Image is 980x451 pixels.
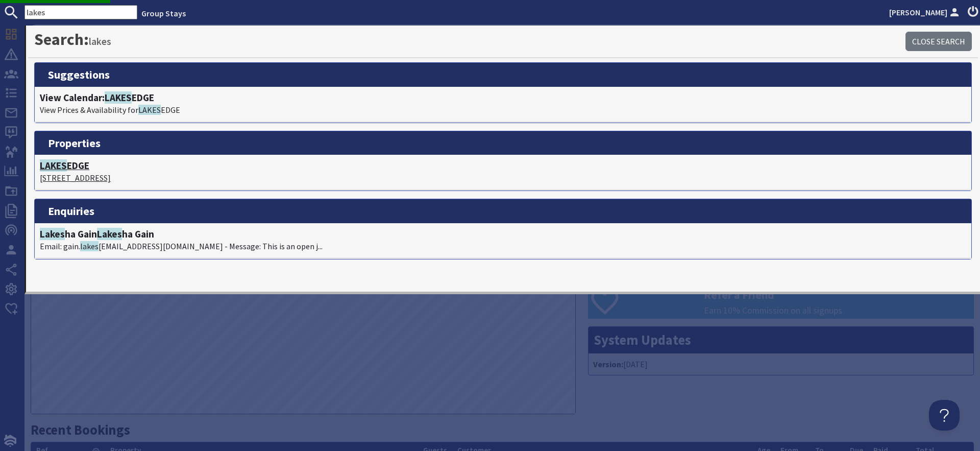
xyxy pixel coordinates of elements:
img: staytech_i_w-64f4e8e9ee0a9c174fd5317b4b171b261742d2d393467e5bdba4413f4f884c10.svg [4,435,16,447]
span: lakes [80,241,99,251]
input: SEARCH [24,5,137,19]
p: Earn 10% Commission on all signups [704,304,973,317]
li: [DATE] [591,356,971,372]
p: View Prices & Availability for EDGE [40,104,966,116]
h4: ha Gain ha Gain [40,228,966,240]
a: Close Search [905,32,972,51]
span: LAKES [40,159,67,172]
h3: properties [35,131,971,155]
span: Lakes [40,228,65,240]
iframe: Toggle Customer Support [929,400,960,431]
a: Group Stays [141,8,186,18]
a: View Calendar:LAKESEDGEView Prices & Availability forLAKESEDGE [40,92,966,116]
span: Lakes [97,228,122,240]
a: Lakesha GainLakesha GainEmail: gain.lakes[EMAIL_ADDRESS][DOMAIN_NAME] - Message: This is an open ... [40,228,966,252]
a: LAKESEDGE[STREET_ADDRESS] [40,160,966,184]
p: [STREET_ADDRESS] [40,172,966,184]
h3: Refer a Friend [704,288,973,301]
p: Email: gain. [EMAIL_ADDRESS][DOMAIN_NAME] - Message: This is an open j... [40,240,966,252]
small: lakes [89,35,111,48]
strong: Version: [593,359,623,369]
a: [PERSON_NAME] [889,6,962,18]
h4: EDGE [40,160,966,172]
a: Recent Bookings [31,421,130,438]
a: Refer a Friend Earn 10% Commission on all signups [588,277,974,319]
h3: suggestions [35,63,971,86]
span: LAKES [105,91,132,104]
h3: enquiries [35,199,971,223]
h4: View Calendar: EDGE [40,92,966,104]
h1: Search: [34,30,905,49]
span: LAKES [138,105,161,115]
a: System Updates [594,331,691,348]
